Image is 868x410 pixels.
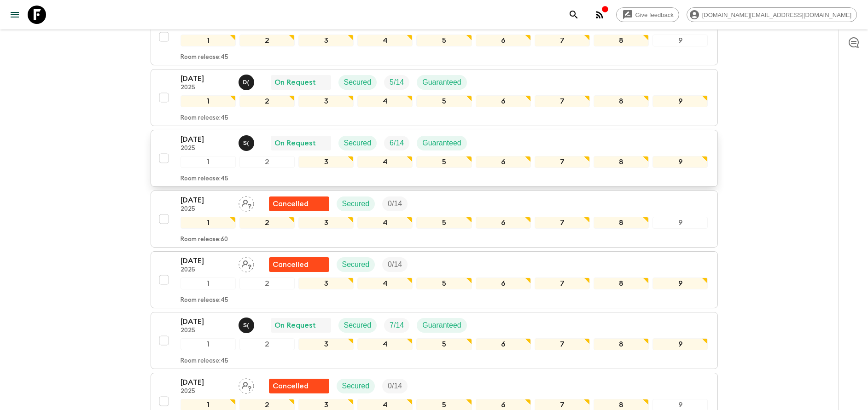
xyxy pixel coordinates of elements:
[357,338,413,350] div: 4
[416,338,472,350] div: 5
[476,95,531,107] div: 6
[476,338,531,350] div: 6
[535,338,590,350] div: 7
[181,145,231,152] p: 2025
[616,7,679,22] a: Give feedback
[298,95,354,107] div: 3
[181,54,228,61] p: Room release: 45
[298,156,354,168] div: 3
[416,95,472,107] div: 5
[357,217,413,229] div: 4
[273,259,309,270] p: Cancelled
[342,198,370,209] p: Secured
[239,277,295,289] div: 2
[181,277,236,289] div: 1
[388,259,402,270] p: 0 / 14
[269,379,329,393] div: Flash Pack cancellation
[243,139,249,147] p: S (
[181,338,236,350] div: 1
[384,136,409,150] div: Trip Fill
[151,8,718,65] button: [DATE]2025Assign pack leaderFlash Pack cancellationSecuredTrip Fill123456789Room release:45
[382,379,408,393] div: Trip Fill
[269,257,329,272] div: Flash Pack cancellation
[338,75,377,90] div: Secured
[565,6,583,24] button: search adventures
[357,95,413,107] div: 4
[594,217,649,229] div: 8
[298,217,354,229] div: 3
[274,320,316,331] p: On Request
[239,260,254,267] span: Assign pack leader
[422,320,461,331] p: Guaranteed
[652,338,708,350] div: 9
[181,115,228,122] p: Room release: 45
[239,77,256,85] span: Dedi (Komang) Wardana
[181,388,231,395] p: 2025
[243,79,250,86] p: D (
[181,195,231,206] p: [DATE]
[594,156,649,168] div: 8
[151,251,718,308] button: [DATE]2025Assign pack leaderFlash Pack cancellationSecuredTrip Fill123456789Room release:45
[151,312,718,369] button: [DATE]2025Shandy (Putu) Sandhi Astra JuniawanOn RequestSecuredTrip FillGuaranteed123456789Room re...
[239,381,254,388] span: Assign pack leader
[239,156,295,168] div: 2
[181,327,231,335] p: 2025
[594,338,649,350] div: 8
[239,138,256,145] span: Shandy (Putu) Sandhi Astra Juniawan
[384,318,409,333] div: Trip Fill
[416,277,472,289] div: 5
[390,138,404,149] p: 6 / 14
[535,156,590,168] div: 7
[274,77,316,88] p: On Request
[476,35,531,46] div: 6
[390,320,404,331] p: 7 / 14
[342,381,370,392] p: Secured
[243,322,249,329] p: S (
[181,236,228,243] p: Room release: 60
[344,77,372,88] p: Secured
[422,77,461,88] p: Guaranteed
[652,95,708,107] div: 9
[239,199,254,206] span: Assign pack leader
[388,381,402,392] p: 0 / 14
[274,138,316,149] p: On Request
[652,217,708,229] div: 9
[151,191,718,248] button: [DATE]2025Assign pack leaderFlash Pack cancellationSecuredTrip Fill123456789Room release:60
[239,95,295,107] div: 2
[594,35,649,46] div: 8
[239,75,256,90] button: D(
[535,277,590,289] div: 7
[181,217,236,229] div: 1
[382,257,408,272] div: Trip Fill
[181,35,236,46] div: 1
[535,217,590,229] div: 7
[151,130,718,187] button: [DATE]2025Shandy (Putu) Sandhi Astra JuniawanOn RequestSecuredTrip FillGuaranteed123456789Room re...
[357,156,413,168] div: 4
[594,277,649,289] div: 8
[388,198,402,209] p: 0 / 14
[337,379,375,393] div: Secured
[382,196,408,211] div: Trip Fill
[476,217,531,229] div: 6
[298,338,354,350] div: 3
[390,77,404,88] p: 5 / 14
[151,69,718,126] button: [DATE]2025Dedi (Komang) WardanaOn RequestSecuredTrip FillGuaranteed123456789Room release:45
[342,259,370,270] p: Secured
[181,134,231,145] p: [DATE]
[181,297,228,304] p: Room release: 45
[239,217,295,229] div: 2
[476,277,531,289] div: 6
[181,84,231,92] p: 2025
[338,318,377,333] div: Secured
[239,135,256,151] button: S(
[6,6,24,24] button: menu
[239,338,295,350] div: 2
[337,196,375,211] div: Secured
[181,206,231,213] p: 2025
[273,198,309,209] p: Cancelled
[338,136,377,150] div: Secured
[181,266,231,274] p: 2025
[697,12,856,18] span: [DOMAIN_NAME][EMAIL_ADDRESS][DOMAIN_NAME]
[181,255,231,266] p: [DATE]
[535,35,590,46] div: 7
